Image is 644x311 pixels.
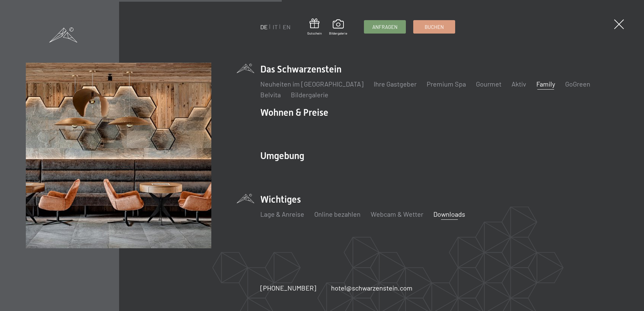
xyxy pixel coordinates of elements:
a: EN [283,23,290,31]
a: Downloads [433,210,465,218]
span: Bildergalerie [329,31,347,36]
span: [PHONE_NUMBER] [260,284,316,292]
a: Online bezahlen [314,210,361,218]
a: IT [273,23,278,31]
a: GoGreen [565,80,590,88]
a: Belvita [260,91,281,99]
a: [PHONE_NUMBER] [260,283,316,293]
span: Buchen [425,23,444,31]
a: Ihre Gastgeber [374,80,417,88]
a: Family [536,80,555,88]
a: Buchen [414,20,455,33]
a: DE [260,23,268,31]
a: Bildergalerie [329,19,347,36]
a: Anfragen [364,20,406,33]
a: Webcam & Wetter [371,210,423,218]
a: Gutschein [307,18,322,36]
span: Gutschein [307,31,322,36]
a: Lage & Anreise [260,210,304,218]
a: Premium Spa [427,80,466,88]
span: Anfragen [372,23,397,31]
a: Gourmet [476,80,501,88]
a: Bildergalerie [291,91,328,99]
img: Wellnesshotels - Bar - Spieltische - Kinderunterhaltung [26,63,211,248]
a: Neuheiten im [GEOGRAPHIC_DATA] [260,80,364,88]
a: hotel@schwarzenstein.com [331,283,413,293]
a: Aktiv [512,80,526,88]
